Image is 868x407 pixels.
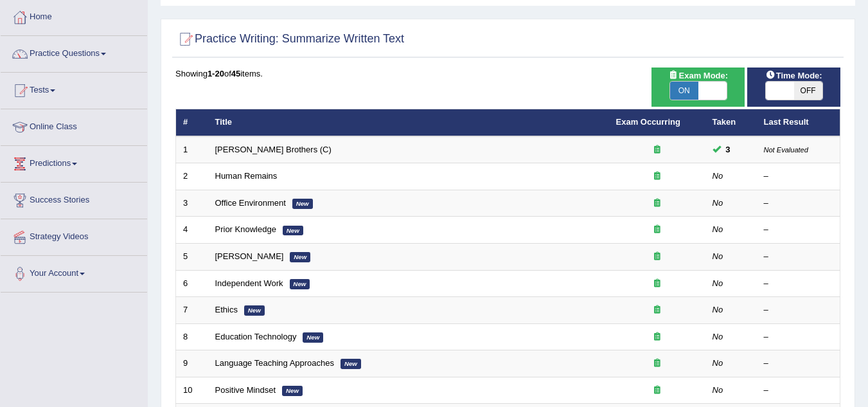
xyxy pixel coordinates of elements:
[176,190,208,217] td: 3
[215,251,284,261] a: [PERSON_NAME]
[176,323,208,350] td: 8
[176,350,208,377] td: 9
[713,385,723,395] em: No
[794,82,822,100] span: OFF
[244,305,265,316] em: New
[764,170,833,183] div: –
[215,358,335,368] a: Language Teaching Approaches
[616,224,698,236] div: Exam occurring question
[290,252,310,262] em: New
[282,386,303,396] em: New
[764,278,833,290] div: –
[1,109,147,141] a: Online Class
[215,385,276,395] a: Positive Mindset
[713,198,723,208] em: No
[1,183,147,215] a: Success Stories
[176,297,208,324] td: 7
[215,198,286,208] a: Office Environment
[283,226,303,236] em: New
[176,244,208,271] td: 5
[175,30,404,49] h2: Practice Writing: Summarize Written Text
[764,384,833,397] div: –
[663,69,732,82] span: Exam Mode:
[215,332,297,341] a: Education Technology
[215,145,332,154] a: [PERSON_NAME] Brothers (C)
[713,305,723,314] em: No
[1,219,147,251] a: Strategy Videos
[176,377,208,404] td: 10
[616,357,698,370] div: Exam occurring question
[616,197,698,210] div: Exam occurring question
[215,305,238,314] a: Ethics
[1,36,147,68] a: Practice Questions
[616,384,698,397] div: Exam occurring question
[761,69,828,82] span: Time Mode:
[713,278,723,288] em: No
[176,163,208,190] td: 2
[215,171,278,181] a: Human Remains
[1,73,147,105] a: Tests
[764,304,833,316] div: –
[764,251,833,263] div: –
[290,279,310,289] em: New
[713,358,723,368] em: No
[651,68,745,107] div: Show exams occurring in exams
[616,331,698,343] div: Exam occurring question
[705,109,757,136] th: Taken
[175,68,840,80] div: Showing of items.
[303,332,323,343] em: New
[292,199,313,209] em: New
[713,224,723,234] em: No
[176,136,208,163] td: 1
[616,304,698,316] div: Exam occurring question
[764,146,808,154] small: Not Evaluated
[670,82,698,100] span: ON
[215,278,283,288] a: Independent Work
[616,117,680,127] a: Exam Occurring
[176,217,208,244] td: 4
[616,251,698,263] div: Exam occurring question
[713,332,723,341] em: No
[757,109,840,136] th: Last Result
[1,146,147,178] a: Predictions
[713,251,723,261] em: No
[764,224,833,236] div: –
[215,224,276,234] a: Prior Knowledge
[616,278,698,290] div: Exam occurring question
[231,69,240,78] b: 45
[616,144,698,156] div: Exam occurring question
[208,109,609,136] th: Title
[341,359,361,369] em: New
[1,256,147,288] a: Your Account
[721,143,736,156] span: You can still take this question
[713,171,723,181] em: No
[208,69,224,78] b: 1-20
[764,357,833,370] div: –
[764,197,833,210] div: –
[616,170,698,183] div: Exam occurring question
[176,109,208,136] th: #
[764,331,833,343] div: –
[176,270,208,297] td: 6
